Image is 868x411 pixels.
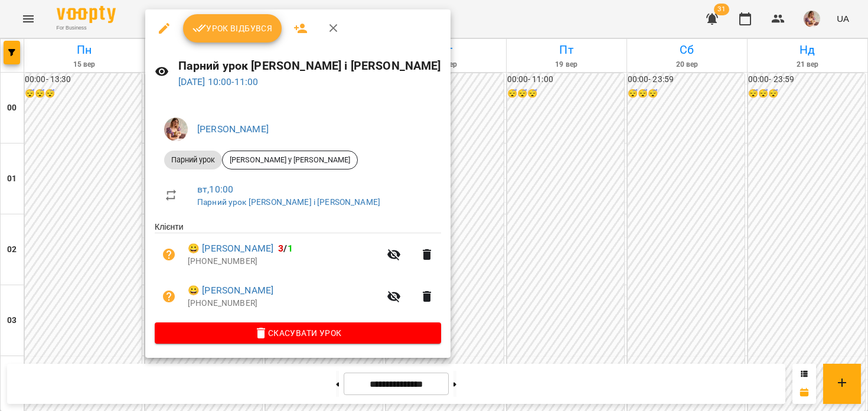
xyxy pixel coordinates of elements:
[164,326,432,340] span: Скасувати Урок
[222,151,358,169] div: [PERSON_NAME] y [PERSON_NAME]
[188,298,380,309] p: [PHONE_NUMBER]
[223,155,357,165] span: [PERSON_NAME] y [PERSON_NAME]
[188,283,273,298] a: 😀 [PERSON_NAME]
[164,155,222,165] span: Парний урок
[192,21,273,35] span: Урок відбувся
[183,14,282,43] button: Урок відбувся
[188,242,273,256] a: 😀 [PERSON_NAME]
[197,123,269,135] a: [PERSON_NAME]
[188,256,380,268] p: [PHONE_NUMBER]
[164,118,188,141] img: 598c81dcb499f295e991862bd3015a7d.JPG
[178,57,441,75] h6: Парний урок [PERSON_NAME] і [PERSON_NAME]
[155,322,441,344] button: Скасувати Урок
[278,243,292,254] b: /
[155,240,183,269] button: Візит ще не сплачено. Додати оплату?
[197,197,380,207] a: Парний урок [PERSON_NAME] і [PERSON_NAME]
[178,76,259,87] a: [DATE] 10:00-11:00
[288,243,293,254] span: 1
[155,282,183,311] button: Візит ще не сплачено. Додати оплату?
[197,184,233,195] a: вт , 10:00
[278,243,283,254] span: 3
[155,221,441,322] ul: Клієнти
